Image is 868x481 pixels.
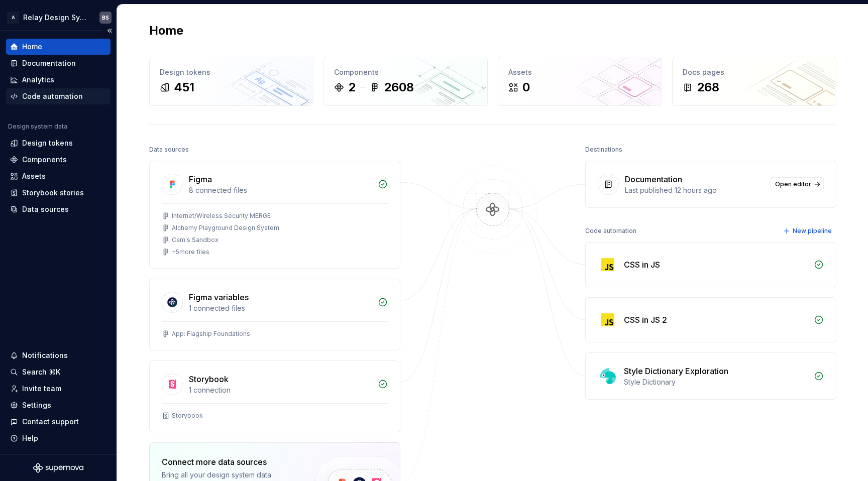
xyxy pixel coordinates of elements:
div: Internet/Wireless Security MERGE [172,212,271,220]
div: Components [334,67,477,77]
h2: Home [149,23,183,39]
button: Collapse sidebar [102,24,117,38]
div: Documentation [625,173,682,185]
div: Storybook [189,373,229,385]
a: Components [6,152,111,168]
div: Contact support [22,417,79,427]
span: Open editor [775,180,811,188]
a: Documentation [6,55,111,71]
div: + 5 more files [172,248,209,256]
a: Figma8 connected filesInternet/Wireless Security MERGEAlchemy Playground Design SystemCam's Sandb... [149,161,400,269]
div: Help [22,433,38,443]
div: BS [102,14,109,22]
svg: Supernova Logo [33,463,83,473]
div: 2608 [384,79,414,95]
a: Data sources [6,201,111,217]
a: Home [6,39,111,55]
div: CSS in JS 2 [624,314,667,326]
div: Storybook stories [22,188,84,198]
a: Storybook1 connectionStorybook [149,360,400,432]
div: Design tokens [22,138,73,148]
a: Storybook stories [6,185,111,201]
div: Style Dictionary [624,377,808,387]
div: 1 connection [189,385,372,395]
div: Figma [189,173,212,185]
div: Settings [22,400,51,410]
button: Contact support [6,414,111,430]
div: Connect more data sources [162,456,297,468]
div: Last published 12 hours ago [625,185,765,195]
div: 2 [348,79,356,95]
a: Components22608 [323,57,488,106]
div: 8 connected files [189,185,372,195]
div: 1 connected files [189,303,372,313]
a: Assets0 [498,57,662,106]
a: Design tokens [6,135,111,151]
div: Cam's Sandbox [172,236,219,244]
a: Docs pages268 [672,57,836,106]
button: Search ⌘K [6,364,111,380]
div: 0 [522,79,530,95]
div: Home [22,42,42,52]
div: Storybook [172,412,203,420]
div: Alchemy Playground Design System [172,224,279,232]
button: Help [6,430,111,446]
div: Docs pages [683,67,826,77]
div: 451 [174,79,194,95]
a: Settings [6,397,111,413]
div: Invite team [22,384,61,394]
a: Assets [6,168,111,184]
div: Destinations [585,143,622,157]
div: Design system data [8,123,67,131]
div: Documentation [22,58,76,68]
span: New pipeline [793,227,832,235]
div: 268 [697,79,719,95]
button: Notifications [6,347,111,364]
div: Components [22,155,67,165]
div: Notifications [22,350,68,360]
a: Design tokens451 [149,57,313,106]
div: Assets [508,67,652,77]
div: Code automation [585,224,636,238]
div: Data sources [149,143,189,157]
a: Figma variables1 connected filesApp: Flagship Foundations [149,279,400,350]
div: Data sources [22,204,69,214]
div: App: Flagship Foundations [172,330,250,338]
a: Analytics [6,72,111,88]
a: Code automation [6,88,111,104]
div: Design tokens [160,67,303,77]
div: Relay Design System [23,13,87,23]
div: Search ⌘K [22,367,60,377]
button: New pipeline [780,224,836,238]
a: Invite team [6,381,111,397]
button: ARelay Design SystemBS [2,7,115,28]
div: Assets [22,171,46,181]
div: Figma variables [189,291,249,303]
div: Style Dictionary Exploration [624,365,728,377]
div: CSS in JS [624,259,660,271]
div: Code automation [22,91,83,101]
div: A [7,12,19,24]
div: Analytics [22,75,54,85]
a: Open editor [771,177,824,191]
